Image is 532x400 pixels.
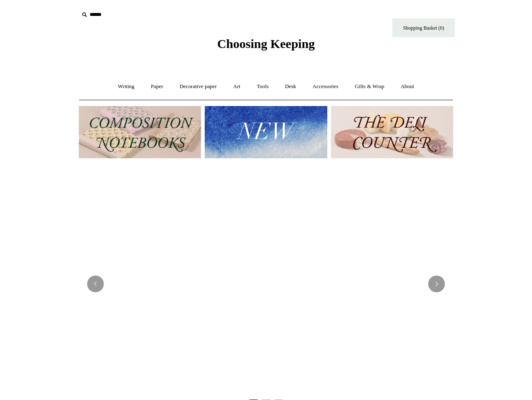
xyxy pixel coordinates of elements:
a: Accessories [305,76,346,98]
img: 202302 Composition ledgers.jpg__PID:69722ee6-fa44-49dd-a067-31375e5d54ec [79,106,201,158]
a: Desk [278,76,304,98]
a: Gifts & Wrap [347,76,392,98]
a: Shopping Basket (0) [392,18,455,37]
button: Previous [87,276,104,292]
img: New.jpg__PID:f73bdf93-380a-4a35-bcfe-7823039498e1 [205,106,327,158]
a: Decorative paper [172,76,224,98]
a: Tools [249,76,276,98]
a: Art [226,76,248,98]
a: Writing [110,76,142,98]
span: Choosing Keeping [217,37,315,51]
a: Choosing Keeping [217,43,315,49]
a: Paper [143,76,171,98]
button: Next [428,276,445,292]
img: The Deli Counter [331,106,453,158]
a: About [393,76,422,98]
